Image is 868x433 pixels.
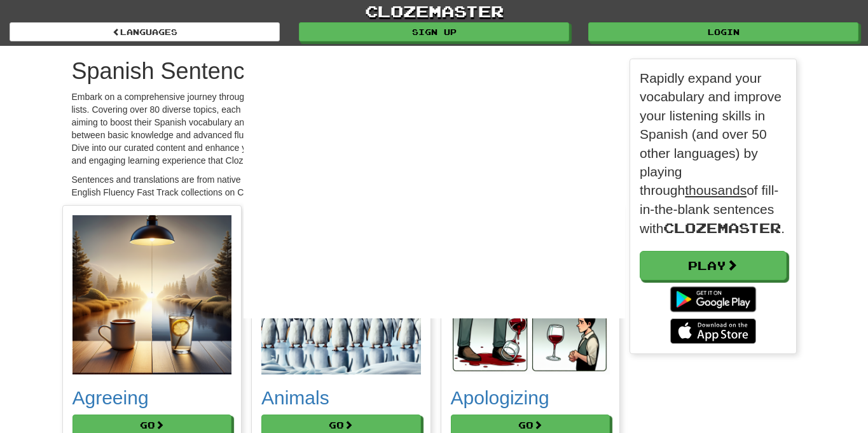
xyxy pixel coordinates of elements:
img: 7bc4680e-2a63-4bef-a24f-7b845dfb07ff.small.png [72,215,232,375]
img: Get it on Google Play [664,280,762,318]
h2: Agreeing [72,387,232,408]
img: Download_on_the_App_Store_Badge_US-UK_135x40-25178aeef6eb6b83b96f5f2d004eda3bffbb37122de64afbaef7... [670,318,756,344]
a: Login [588,22,858,41]
h2: Animals [261,387,421,408]
a: Sign up [299,22,569,41]
h1: Spanish Sentences [72,59,611,84]
u: thousands [685,183,747,197]
p: Embark on a comprehensive journey through the Spanish language with [PERSON_NAME]'s extensive col... [72,90,611,167]
img: blank image [244,64,625,318]
a: Languages [10,22,280,41]
p: Rapidly expand your vocabulary and improve your listening skills in Spanish (and over 50 other la... [640,69,787,238]
h2: Apologizing [451,387,610,408]
span: Clozemaster [663,220,781,236]
a: Play [640,251,787,280]
p: Sentences and translations are from native speakers. Audio is high quality text-to-speech. Senten... [72,173,611,199]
